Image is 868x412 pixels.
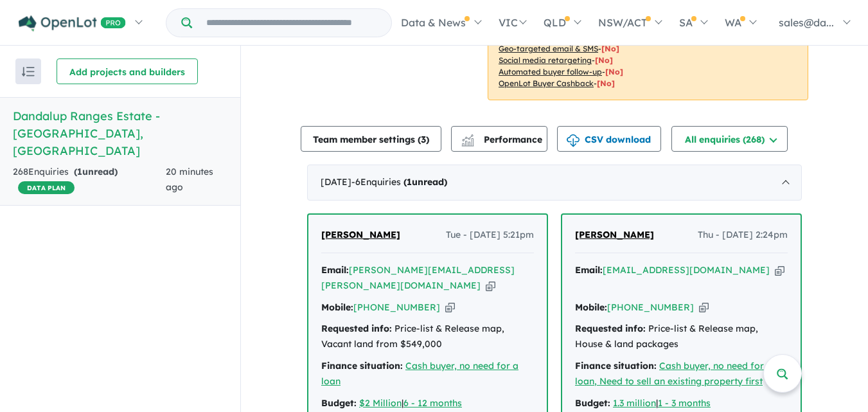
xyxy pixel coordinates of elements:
a: [EMAIL_ADDRESS][DOMAIN_NAME] [603,264,770,276]
a: Cash buyer, no need for a loan, Need to sell an existing property first [575,360,772,387]
img: sort.svg [22,67,35,76]
div: 268 Enquir ies [13,165,166,195]
a: 6 - 12 months [403,397,462,409]
span: 1 [407,176,412,188]
img: bar-chart.svg [461,138,474,147]
strong: Requested info: [321,323,392,334]
div: Price-list & Release map, House & land packages [575,321,788,352]
h5: Dandalup Ranges Estate - [GEOGRAPHIC_DATA] , [GEOGRAPHIC_DATA] [13,107,227,159]
button: Performance [451,126,547,152]
strong: Mobile: [321,301,353,313]
u: Automated buyer follow-up [499,67,602,76]
strong: Finance situation: [575,360,657,372]
img: Openlot PRO Logo White [19,15,126,31]
a: [PERSON_NAME] [575,228,654,243]
span: [PERSON_NAME] [321,229,400,240]
strong: Budget: [321,397,357,409]
img: download icon [567,134,580,147]
div: [DATE] [307,165,802,201]
button: Copy [486,279,495,292]
div: Price-list & Release map, Vacant land from $549,000 [321,321,534,352]
u: OpenLot Buyer Cashback [499,78,594,88]
span: 20 minutes ago [166,166,213,193]
strong: Email: [321,264,349,276]
input: Try estate name, suburb, builder or developer [195,9,389,37]
div: | [575,396,788,411]
button: Copy [445,301,455,314]
img: line-chart.svg [462,134,474,141]
span: Thu - [DATE] 2:24pm [698,228,788,243]
strong: Finance situation: [321,360,403,372]
u: Social media retargeting [499,55,592,65]
span: DATA PLAN [18,181,75,194]
a: [PHONE_NUMBER] [607,301,694,313]
a: 1.3 million [613,397,656,409]
a: [PERSON_NAME] [321,228,400,243]
a: Cash buyer, no need for a loan [321,360,518,387]
span: Tue - [DATE] 5:21pm [446,228,534,243]
span: [No] [597,78,615,88]
div: | [321,396,534,411]
span: Performance [463,134,542,145]
button: Add projects and builders [57,58,198,84]
button: All enquiries (268) [671,126,788,152]
strong: Requested info: [575,323,646,334]
a: $2 Million [359,397,402,409]
span: [No] [595,55,613,65]
button: CSV download [557,126,661,152]
span: - 6 Enquir ies [351,176,447,188]
span: 3 [421,134,426,145]
a: [PERSON_NAME][EMAIL_ADDRESS][PERSON_NAME][DOMAIN_NAME] [321,264,515,291]
button: Team member settings (3) [301,126,441,152]
a: [PHONE_NUMBER] [353,301,440,313]
span: [No] [601,44,619,53]
button: Copy [699,301,709,314]
a: 1 - 3 months [658,397,711,409]
span: 1 [77,166,82,177]
strong: Budget: [575,397,610,409]
button: Copy [775,264,784,277]
span: sales@da... [779,16,834,29]
span: [PERSON_NAME] [575,229,654,240]
strong: Email: [575,264,603,276]
span: [No] [605,67,623,76]
strong: ( unread) [403,176,447,188]
strong: Mobile: [575,301,607,313]
u: Geo-targeted email & SMS [499,44,598,53]
strong: ( unread) [74,166,118,177]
